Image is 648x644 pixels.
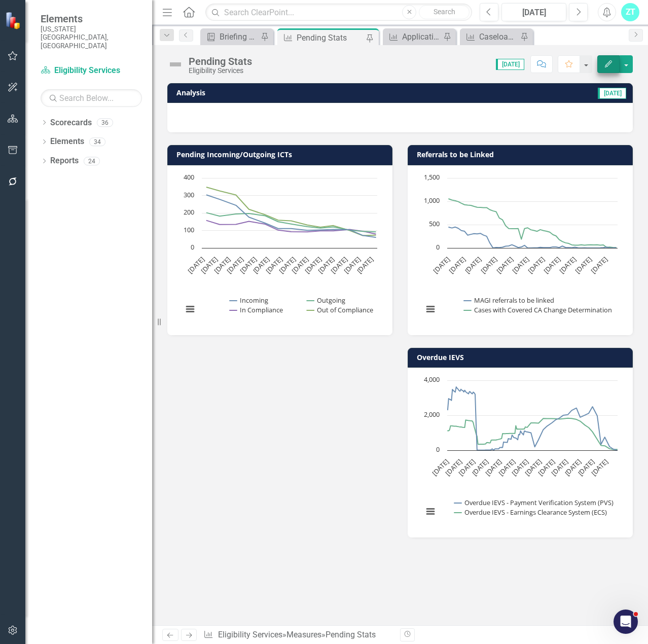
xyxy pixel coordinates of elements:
text: 4,000 [424,375,440,384]
text: 400 [184,172,194,182]
text: 0 [436,445,440,454]
text: [DATE] [290,255,310,275]
span: [DATE] [598,88,626,99]
a: Elements [50,136,84,148]
button: Search [419,5,470,19]
text: [DATE] [589,255,609,275]
text: [DATE] [557,255,578,275]
div: Pending Stats [326,630,376,639]
a: Scorecards [50,117,92,129]
span: Search [434,8,455,16]
a: Caseload Data [462,30,518,43]
g: In Compliance, line 3 of 4 with 54 data points. [203,219,377,236]
iframe: Intercom live chat [614,610,638,634]
text: [DATE] [186,255,206,275]
div: Eligibility Services [189,67,252,75]
text: [DATE] [542,255,562,275]
div: Chart. Highcharts interactive chart. [418,375,623,527]
button: [DATE] [501,3,566,21]
text: [DATE] [526,255,546,275]
text: [DATE] [447,255,467,275]
text: [DATE] [479,255,499,275]
button: Show Outgoing [307,296,345,305]
div: Chart. Highcharts interactive chart. [418,173,623,325]
span: [DATE] [496,59,524,70]
text: [DATE] [536,457,556,477]
button: View chart menu, Chart [423,505,438,519]
text: [DATE] [483,457,503,477]
div: Chart. Highcharts interactive chart. [177,173,382,325]
div: 34 [89,137,105,146]
text: [DATE] [523,457,543,477]
a: Briefing Books [203,30,258,43]
button: Show MAGI referrals to be linked [464,296,555,305]
text: 500 [429,219,440,228]
text: 0 [191,242,194,252]
text: 1,500 [424,172,440,182]
div: 36 [97,118,113,127]
h3: Referrals to be Linked [417,151,627,158]
text: 300 [184,190,194,199]
text: [DATE] [510,255,530,275]
text: 100 [184,225,194,234]
h3: Overdue IEVS [417,353,627,361]
a: Reports [50,155,79,167]
h3: Analysis [176,89,400,96]
button: View chart menu, Chart [423,302,438,316]
div: Briefing Books [220,30,258,43]
button: Show Overdue IEVS - Payment Verification System (PVS) [454,498,614,507]
text: [DATE] [277,255,297,275]
text: [DATE] [457,457,477,477]
text: [DATE] [316,255,336,275]
text: [DATE] [510,457,530,477]
text: [DATE] [355,255,375,275]
text: [DATE] [470,457,490,477]
svg: Interactive chart [418,375,623,527]
text: [DATE] [264,255,284,275]
button: Show Out of Compliance [307,305,373,314]
img: ClearPoint Strategy [5,11,23,29]
a: Eligibility Services [218,630,282,639]
input: Search Below... [41,89,142,107]
div: » » [203,629,392,641]
div: Pending Stats [297,31,364,44]
text: [DATE] [549,457,569,477]
text: [DATE] [251,255,271,275]
text: [DATE] [303,255,323,275]
span: Elements [41,13,142,25]
text: [DATE] [576,457,596,477]
text: [DATE] [212,255,232,275]
text: [DATE] [238,255,258,275]
text: 0 [436,242,440,252]
button: Show Cases with Covered CA Change Determination [464,305,614,314]
a: Measures [286,630,321,639]
a: Applications (weekly) [385,30,441,43]
text: [DATE] [573,255,593,275]
div: Caseload Data [479,30,518,43]
input: Search ClearPoint... [205,4,472,21]
div: Pending Stats [189,56,252,67]
text: [DATE] [430,457,450,477]
text: [DATE] [225,255,245,275]
button: ZT [621,3,639,21]
img: Not Defined [167,56,184,73]
div: [DATE] [505,7,563,19]
text: 2,000 [424,410,440,419]
text: [DATE] [342,255,362,275]
text: [DATE] [589,457,609,477]
h3: Pending Incoming/Outgoing ICTs [176,151,387,158]
div: 24 [84,157,100,165]
text: [DATE] [494,255,515,275]
svg: Interactive chart [177,173,382,325]
text: [DATE] [563,457,583,477]
small: [US_STATE][GEOGRAPHIC_DATA], [GEOGRAPHIC_DATA] [41,25,142,50]
button: Show In Compliance [230,305,283,314]
text: [DATE] [199,255,219,275]
button: Show Overdue IEVS - Earnings Clearance System (ECS) [454,508,609,517]
svg: Interactive chart [418,173,623,325]
text: [DATE] [431,255,451,275]
text: [DATE] [463,255,483,275]
text: 1,000 [424,196,440,205]
text: [DATE] [443,457,463,477]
